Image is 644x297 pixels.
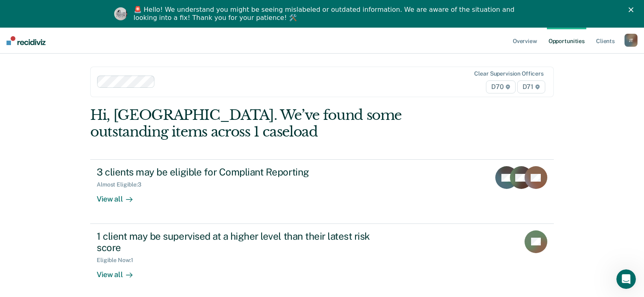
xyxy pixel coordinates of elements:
iframe: Intercom live chat [616,269,636,289]
button: JT [624,34,637,47]
a: 3 clients may be eligible for Compliant ReportingAlmost Eligible:3View all [90,159,554,223]
div: J T [624,34,637,47]
div: 3 clients may be eligible for Compliant Reporting [97,166,382,178]
img: Profile image for Kim [114,7,127,20]
div: Eligible Now : 1 [97,257,140,264]
div: 1 client may be supervised at a higher level than their latest risk score [97,230,382,254]
div: Hi, [GEOGRAPHIC_DATA]. We’ve found some outstanding items across 1 caseload [90,107,461,140]
div: 🚨 Hello! We understand you might be seeing mislabeled or outdated information. We are aware of th... [134,6,517,22]
img: Recidiviz [7,36,46,45]
div: View all [97,264,142,280]
a: Opportunities [547,28,586,54]
div: View all [97,188,142,204]
div: Close [629,7,637,12]
a: Overview [511,28,539,54]
a: Clients [594,28,616,54]
span: D71 [517,80,545,93]
span: D70 [486,80,515,93]
div: Clear supervision officers [474,70,543,77]
div: Almost Eligible : 3 [97,181,148,188]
